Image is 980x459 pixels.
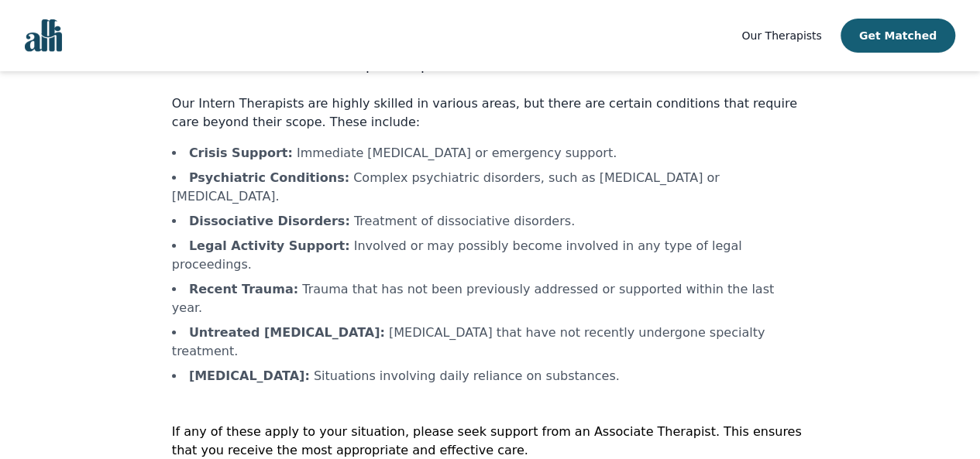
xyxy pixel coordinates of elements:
span: Our Therapists [741,29,821,42]
b: Dissociative Disorders : [189,214,350,228]
b: Untreated [MEDICAL_DATA] : [189,325,385,340]
button: Get Matched [841,19,955,53]
li: [MEDICAL_DATA] that have not recently undergone specialty treatment. [172,324,808,361]
b: Psychiatric Conditions : [189,170,349,185]
li: Trauma that has not been previously addressed or supported within the last year. [172,280,808,317]
b: Recent Trauma : [189,282,298,296]
img: alli logo [25,19,62,52]
b: Crisis Support : [189,146,293,160]
p: Our Intern Therapists are highly skilled in various areas, but there are certain conditions that ... [172,94,808,132]
li: Immediate [MEDICAL_DATA] or emergency support. [172,144,808,163]
li: Treatment of dissociative disorders. [172,212,808,231]
li: Complex psychiatric disorders, such as [MEDICAL_DATA] or [MEDICAL_DATA]. [172,169,808,206]
b: [MEDICAL_DATA] : [189,368,310,383]
a: Our Therapists [741,26,821,45]
li: Involved or may possibly become involved in any type of legal proceedings. [172,237,808,274]
b: Legal Activity Support : [189,238,350,253]
li: Situations involving daily reliance on substances. [172,367,808,385]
